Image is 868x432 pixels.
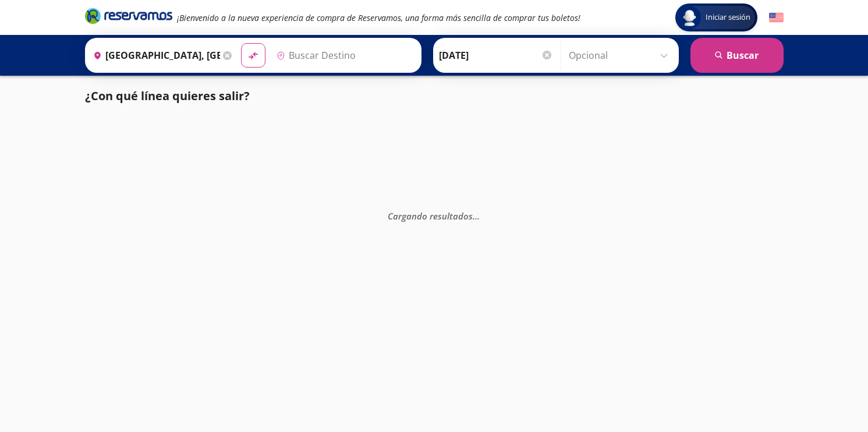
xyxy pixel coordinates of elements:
span: . [475,210,477,222]
input: Buscar Destino [272,41,415,70]
button: Buscar [690,38,784,73]
p: ¿Con qué línea quieres salir? [85,87,250,105]
span: . [473,210,475,222]
em: ¡Bienvenido a la nueva experiencia de compra de Reservamos, una forma más sencilla de comprar tus... [177,12,580,23]
span: . [477,210,480,222]
input: Elegir Fecha [439,41,553,70]
input: Opcional [569,41,673,70]
a: Brand Logo [85,7,172,28]
button: English [769,10,784,25]
em: Cargando resultados [388,210,480,222]
i: Brand Logo [85,7,172,24]
span: Iniciar sesión [701,12,755,23]
input: Buscar Origen [88,41,220,70]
